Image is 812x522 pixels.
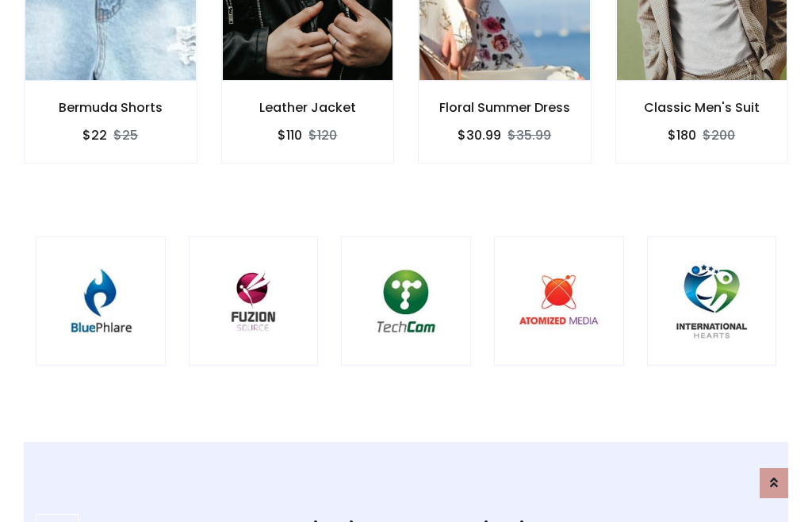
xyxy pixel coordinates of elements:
[25,100,197,115] h6: Bermuda Shorts
[458,128,501,143] h6: $30.99
[507,126,551,144] del: $35.99
[82,128,107,143] h6: $22
[278,128,302,143] h6: $110
[668,128,696,143] h6: $180
[703,126,735,144] del: $200
[616,100,788,115] h6: Classic Men's Suit
[308,126,337,144] del: $120
[222,100,394,115] h6: Leather Jacket
[113,126,138,144] del: $25
[419,100,591,115] h6: Floral Summer Dress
